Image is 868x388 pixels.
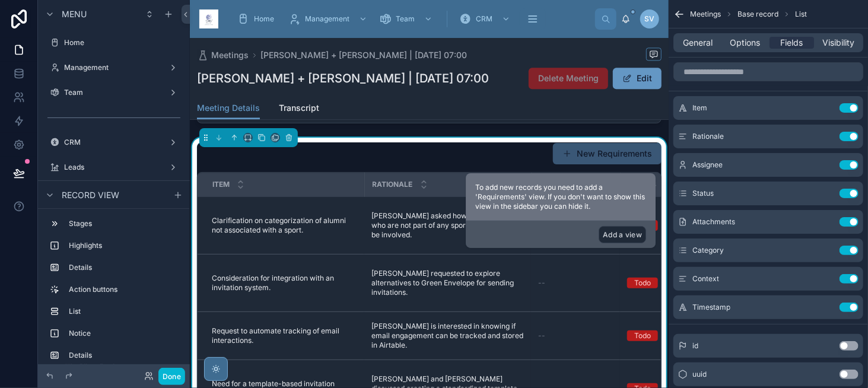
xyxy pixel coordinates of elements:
span: Base record [737,9,778,19]
span: Clarification on categorization of alumni not associated with a sport. [212,216,357,235]
label: Highlights [69,241,178,250]
span: Menu [62,8,87,20]
span: General [683,37,713,49]
span: [PERSON_NAME] asked how to handle alumni who are not part of any sports but still want to be invo... [371,211,524,240]
button: Done [158,368,185,385]
span: -- [538,278,545,288]
span: Status [692,189,714,198]
span: Visibility [823,37,855,49]
span: Item [212,180,230,189]
h1: [PERSON_NAME] + [PERSON_NAME] | [DATE] 07:00 [197,70,489,87]
button: Add a view [599,226,646,243]
div: Todo [634,278,651,288]
span: Request to automate tracking of email interactions. [212,326,357,345]
div: scrollable content [38,209,190,364]
label: Details [69,351,178,360]
a: CRM [456,8,516,30]
span: Meetings [690,9,721,19]
span: Management [305,14,349,24]
label: Leads [64,163,164,172]
label: Management [64,63,164,72]
label: Team [64,88,164,97]
span: Category [692,246,724,255]
a: Meetings [197,49,249,61]
a: Leads [45,158,183,177]
span: Meetings [211,49,249,61]
span: List [795,9,807,19]
span: Fields [781,37,803,49]
label: CRM [64,138,164,147]
button: Edit [613,68,662,89]
a: Home [45,33,183,52]
span: Rationale [692,132,724,141]
span: Context [692,274,719,284]
span: Team [396,14,415,24]
span: Assignee [692,160,723,170]
a: Team [45,83,183,102]
span: [PERSON_NAME] requested to explore alternatives to Green Envelope for sending invitations. [371,269,524,297]
span: Rationale [373,180,413,189]
span: Timestamp [692,303,730,312]
a: [PERSON_NAME] + [PERSON_NAME] | [DATE] 07:00 [260,49,467,61]
a: Management [45,58,183,77]
a: Meeting Details [197,97,260,120]
div: scrollable content [228,6,595,32]
label: Notice [69,329,178,338]
span: Options [730,37,760,49]
label: Stages [69,219,178,228]
span: Consideration for integration with an invitation system. [212,273,357,292]
label: Details [69,263,178,272]
span: To add new records you need to add a 'Requirements' view. If you don't want to show this view in ... [475,183,645,211]
a: CRM [45,133,183,152]
a: Home [234,8,282,30]
span: -- [538,331,545,341]
span: Home [254,14,274,24]
label: Home [64,38,180,47]
a: Team [376,8,438,30]
label: List [69,307,178,316]
button: New Requirements [553,143,662,164]
span: Item [692,103,707,113]
span: CRM [476,14,492,24]
a: Transcript [279,97,319,121]
a: Management [285,8,373,30]
span: [PERSON_NAME] is interested in knowing if email engagement can be tracked and stored in Airtable. [371,322,524,350]
span: Attachments [692,217,735,227]
span: Meeting Details [197,102,260,114]
span: id [692,341,698,351]
label: Action buttons [69,285,178,294]
span: SV [645,14,655,24]
span: Transcript [279,102,319,114]
div: Todo [634,330,651,341]
span: Record view [62,189,119,201]
img: App logo [199,9,218,28]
